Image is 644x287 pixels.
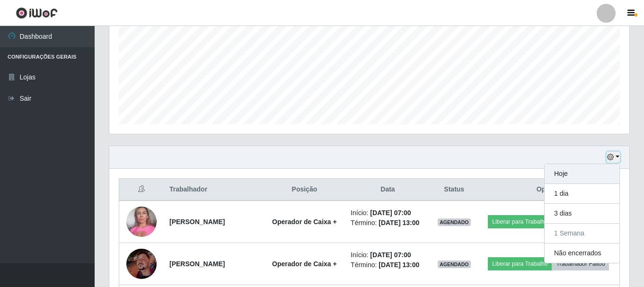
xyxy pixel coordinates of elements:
[164,179,264,201] th: Trabalhador
[351,250,425,260] li: Início:
[478,179,620,201] th: Opções
[345,179,431,201] th: Data
[169,260,225,268] strong: [PERSON_NAME]
[488,257,552,270] button: Liberar para Trabalho
[545,244,619,263] button: Não encerrados
[272,218,337,226] strong: Operador de Caixa +
[379,219,419,226] time: [DATE] 13:00
[126,201,157,242] img: 1689780238947.jpeg
[438,218,471,226] span: AGENDADO
[351,208,425,218] li: Início:
[126,249,157,279] img: 1726241705865.jpeg
[169,218,225,226] strong: [PERSON_NAME]
[351,260,425,270] li: Término:
[545,224,619,244] button: 1 Semana
[351,218,425,228] li: Término:
[545,184,619,204] button: 1 dia
[545,204,619,224] button: 3 dias
[438,261,471,268] span: AGENDADO
[16,7,58,19] img: CoreUI Logo
[370,251,411,259] time: [DATE] 07:00
[545,164,619,184] button: Hoje
[552,257,609,270] button: Trabalhador Faltou
[379,261,419,269] time: [DATE] 13:00
[488,215,552,228] button: Liberar para Trabalho
[431,179,478,201] th: Status
[264,179,345,201] th: Posição
[272,260,337,268] strong: Operador de Caixa +
[370,209,411,217] time: [DATE] 07:00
